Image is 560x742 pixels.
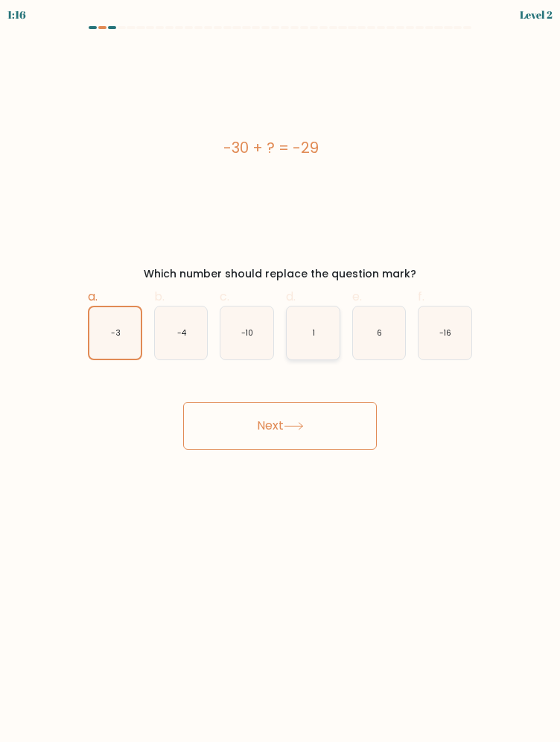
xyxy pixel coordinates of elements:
text: -16 [439,327,451,339]
div: -30 + ? = -29 [76,136,466,159]
span: c. [220,288,229,305]
span: e. [352,288,362,305]
span: f. [418,288,424,305]
span: b. [154,288,165,305]
text: -4 [177,327,187,339]
div: Which number should replace the question mark? [85,266,475,282]
text: 6 [377,327,382,339]
div: Level 2 [520,7,553,22]
text: -3 [111,327,120,339]
div: 1:16 [7,7,26,22]
text: 1 [313,327,315,339]
span: a. [88,288,98,305]
span: d. [286,288,296,305]
text: -10 [241,327,253,339]
button: Next [183,402,377,450]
